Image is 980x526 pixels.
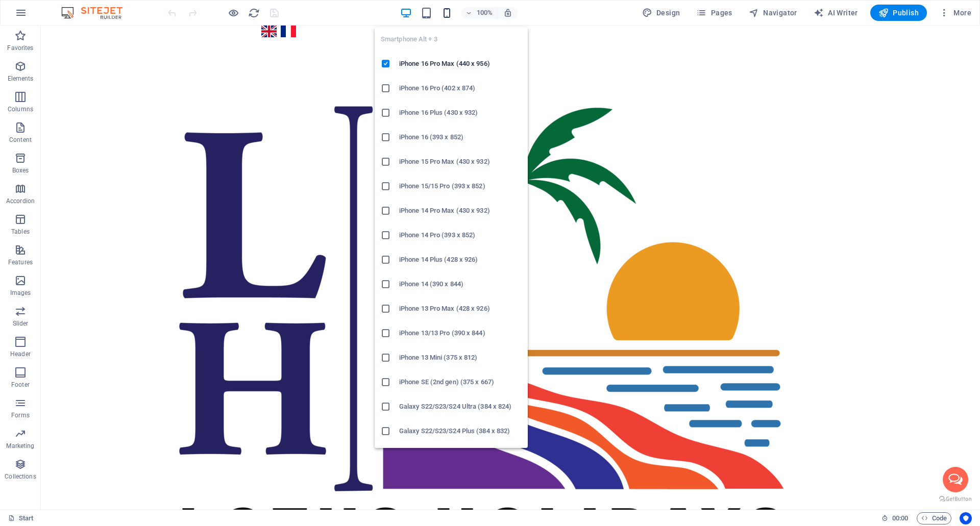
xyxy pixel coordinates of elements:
button: Click here to leave preview mode and continue editing [227,7,239,19]
button: Usercentrics [960,512,972,524]
div: Design (Ctrl+Alt+Y) [638,5,684,21]
h6: iPhone 14 Pro (393 x 852) [399,229,522,241]
h6: iPhone 16 Pro Max (440 x 956) [399,58,522,70]
p: Content [9,136,32,144]
a: Go to GetButton.io website [898,470,931,477]
p: Images [10,289,31,297]
span: Publish [878,8,919,18]
p: Header [10,350,31,358]
p: Columns [8,105,33,113]
h6: iPhone 16 Pro (402 x 874) [399,82,522,94]
h6: iPhone SE (2nd gen) (375 x 667) [399,376,522,388]
span: Code [921,512,947,524]
h6: iPhone 13 Pro Max (428 x 926) [399,303,522,315]
i: Reload page [248,7,260,19]
h6: iPhone 15 Pro Max (430 x 932) [399,156,522,168]
p: Tables [11,228,30,236]
button: Design [638,5,684,21]
p: Footer [11,381,30,389]
h6: iPhone 16 (393 x 852) [399,131,522,143]
i: On resize automatically adjust zoom level to fit chosen device. [503,8,512,17]
button: 100% [461,7,498,19]
a: Open messengers list [902,441,927,467]
p: Elements [8,74,34,83]
h6: iPhone 16 Plus (430 x 932) [399,107,522,119]
button: Pages [692,5,736,21]
span: More [939,8,971,18]
button: Navigator [745,5,801,21]
h6: Galaxy S22/S23/S24 Plus (384 x 832) [399,425,522,437]
button: Publish [870,5,927,21]
span: AI Writer [814,8,858,18]
h6: iPhone 14 Plus (428 x 926) [399,254,522,266]
span: : [899,514,901,522]
h6: iPhone 15/15 Pro (393 x 852) [399,180,522,192]
span: Design [642,8,680,18]
h6: Session time [881,512,909,524]
h6: iPhone 14 Pro Max (430 x 932) [399,205,522,217]
h6: 100% [477,7,493,19]
p: Collections [5,472,36,481]
button: AI Writer [810,5,862,21]
span: Navigator [749,8,797,18]
p: Features [8,258,33,266]
button: More [935,5,975,21]
p: Marketing [6,442,34,450]
h6: iPhone 13 Mini (375 x 812) [399,352,522,364]
button: reload [248,7,260,19]
span: 00 00 [892,512,908,524]
h6: iPhone 13/13 Pro (390 x 844) [399,327,522,339]
img: Editor Logo [59,7,135,19]
h6: iPhone 14 (390 x 844) [399,278,522,290]
p: Boxes [12,166,29,174]
p: Slider [13,319,29,328]
h6: Galaxy S22/S23/S24 Ultra (384 x 824) [399,400,522,413]
a: Click to cancel selection. Double-click to open Pages [8,512,34,524]
p: Favorites [7,44,33,52]
p: Forms [11,411,30,419]
button: Code [917,512,951,524]
span: Pages [696,8,732,18]
p: Accordion [6,197,35,205]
